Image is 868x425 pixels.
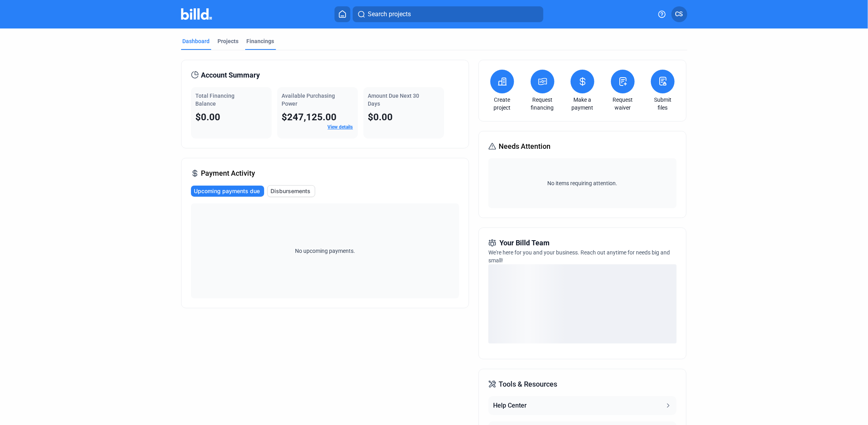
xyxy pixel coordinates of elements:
span: Needs Attention [499,141,550,152]
button: CS [671,6,687,22]
a: Submit files [649,96,677,112]
span: $0.00 [368,112,393,123]
a: Make a payment [569,96,596,112]
div: loading [488,264,677,343]
span: Amount Due Next 30 Days [368,93,420,107]
span: $247,125.00 [282,112,337,123]
span: Tools & Resources [499,379,557,390]
a: Create project [488,96,516,112]
span: Upcoming payments due [194,187,260,195]
div: Projects [218,37,239,45]
span: CS [675,9,683,19]
span: Search projects [368,9,411,19]
button: Upcoming payments due [191,186,264,197]
a: View details [328,124,353,130]
a: Request financing [529,96,556,112]
button: Help Center [488,396,677,415]
span: $0.00 [196,112,221,123]
span: Payment Activity [201,168,255,179]
a: Request waiver [609,96,637,112]
span: Total Financing Balance [196,93,235,107]
div: Help Center [493,401,527,410]
span: No upcoming payments. [290,247,360,255]
div: Financings [247,37,274,45]
span: Available Purchasing Power [282,93,335,107]
img: Billd Company Logo [181,8,212,20]
span: Account Summary [201,70,260,81]
span: Your Billd Team [499,237,550,249]
button: Disbursements [267,185,315,197]
span: Disbursements [271,187,311,195]
span: No items requiring attention. [492,179,673,187]
span: We're here for you and your business. Reach out anytime for needs big and small! [488,249,670,264]
div: Dashboard [183,37,210,45]
button: Search projects [353,6,543,22]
